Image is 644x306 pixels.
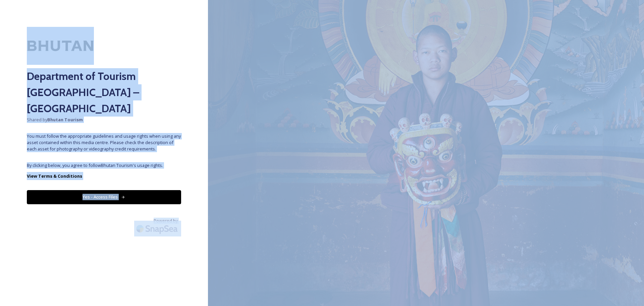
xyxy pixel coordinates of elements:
img: SnapSea Logo [134,221,181,236]
img: Kingdom-of-Bhutan-Logo.png [27,27,94,65]
span: Powered by [154,218,178,224]
strong: View Terms & Conditions [27,173,82,179]
span: You must follow the appropriate guidelines and usage rights when using any asset contained within... [27,133,181,152]
span: Shared by [27,117,181,123]
button: Yes - Access Files [27,190,181,204]
strong: Bhutan Tourism [47,117,83,123]
h2: Department of Tourism [GEOGRAPHIC_DATA] – [GEOGRAPHIC_DATA] [27,68,181,117]
a: View Terms & Conditions [27,172,181,180]
span: By clicking below, you agree to follow Bhutan Tourism 's usage rights. [27,162,181,169]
